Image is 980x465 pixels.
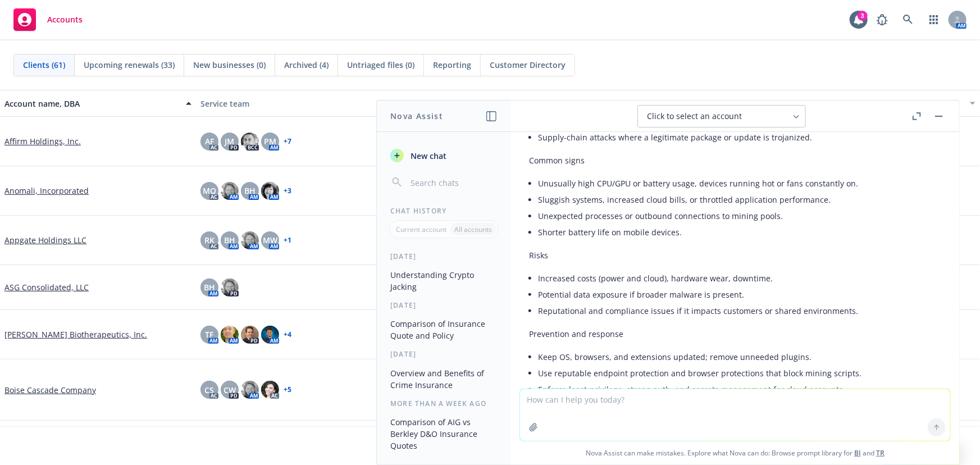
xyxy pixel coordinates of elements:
div: Active policies [396,98,584,110]
img: photo [221,326,239,344]
p: Common signs [529,154,941,166]
li: Potential data exposure if broader malware is present. [538,286,941,303]
li: Use reputable endpoint protection and browser protections that block mining scripts. [538,365,941,381]
img: photo [221,279,239,297]
a: TR [876,448,885,458]
div: 3 [858,11,868,21]
span: Untriaged files (0) [347,59,414,71]
div: [DATE] [377,252,511,261]
span: Click to select an account [647,111,742,122]
h1: Nova Assist [390,110,443,122]
span: CW [224,384,236,396]
a: Appgate Holdings LLC [4,234,86,246]
button: New chat [386,145,502,166]
span: New chat [408,150,446,162]
span: TF [206,329,214,340]
p: Risks [529,249,941,261]
span: Accounts [47,15,83,24]
span: CS [205,384,215,396]
span: PM [264,135,276,147]
li: Reputational and compliance issues if it impacts customers or shared environments. [538,303,941,319]
input: Search chats [408,175,498,190]
img: photo [241,326,259,344]
span: BH [204,281,215,293]
a: [PERSON_NAME] Biotherapeutics, Inc. [4,329,147,340]
img: photo [261,326,279,344]
div: Closest renewal date [788,98,963,110]
img: photo [261,381,279,399]
span: BH [244,185,256,197]
div: Service team [200,98,388,110]
li: Keep OS, browsers, and extensions updated; remove unneeded plugins. [538,349,941,365]
a: Accounts [9,4,87,35]
span: RK [204,234,215,246]
a: + 3 [284,188,291,194]
img: photo [241,133,259,151]
a: Switch app [923,8,945,31]
div: More than a week ago [377,399,511,408]
a: + 5 [284,386,291,393]
img: photo [261,182,279,200]
span: BH [224,234,235,246]
a: Anomali, Incorporated [4,185,89,197]
button: Service team [196,90,392,117]
p: Current account [396,225,446,234]
div: Account name, DBA [4,98,179,110]
a: ASG Consolidated, LLC [4,281,89,293]
a: + 4 [284,331,291,338]
span: MW [263,234,277,246]
li: Unexpected processes or outbound connections to mining pools. [538,208,941,224]
button: Total premiums [588,90,784,117]
button: Overview and Benefits of Crime Insurance [386,364,502,394]
div: [DATE] [377,349,511,359]
li: Increased costs (power and cloud), hardware wear, downtime. [538,270,941,286]
span: Upcoming renewals (33) [84,59,175,71]
button: Active policies [392,90,588,117]
li: Supply-chain attacks where a legitimate package or update is trojanized. [538,129,941,145]
p: Prevention and response [529,328,941,340]
a: Boise Cascade Company [4,384,96,396]
li: Unusually high CPU/GPU or battery usage, devices running hot or fans constantly on. [538,175,941,192]
div: Chat History [377,206,511,216]
button: Understanding Crypto Jacking [386,266,502,296]
div: [DATE] [377,300,511,310]
span: Nova Assist can make mistakes. Explore what Nova can do: Browse prompt library for and [516,441,955,464]
span: MQ [203,185,216,197]
span: Archived (4) [284,59,329,71]
span: AF [205,135,214,147]
div: Total premiums [592,98,767,110]
li: Sluggish systems, increased cloud bills, or throttled application performance. [538,192,941,208]
p: All accounts [454,225,492,234]
span: Customer Directory [490,59,566,71]
a: Search [897,8,919,31]
a: Report a Bug [871,8,894,31]
button: Closest renewal date [784,90,980,117]
button: Comparison of Insurance Quote and Policy [386,314,502,345]
button: Click to select an account [637,105,806,127]
span: New businesses (0) [193,59,266,71]
span: Clients (61) [23,59,65,71]
span: JM [225,135,235,147]
img: photo [241,231,259,249]
li: Shorter battery life on mobile devices. [538,224,941,240]
a: BI [854,448,861,458]
button: Comparison of AIG vs Berkley D&O Insurance Quotes [386,413,502,455]
a: + 7 [284,138,291,145]
img: photo [221,182,239,200]
li: Enforce least-privilege, strong auth, and secrets management for cloud accounts. [538,381,941,398]
a: Affirm Holdings, Inc. [4,135,81,147]
img: photo [241,381,259,399]
a: + 1 [284,237,291,244]
span: Reporting [433,59,471,71]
